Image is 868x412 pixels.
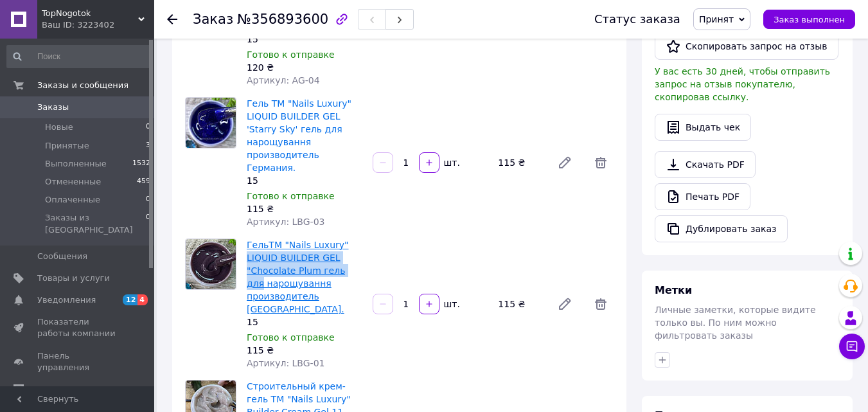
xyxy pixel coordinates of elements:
span: 459 [137,176,150,188]
input: Поиск [6,45,152,68]
span: Заказы из [GEOGRAPHIC_DATA] [45,212,146,235]
div: 15 [247,33,362,46]
div: 15 [247,316,362,328]
span: Выполненные [45,158,107,170]
div: 120 ₴ [247,61,362,74]
div: Ваш ID: 3223402 [42,19,154,31]
span: Оплаченные [45,194,100,206]
span: Панель управления [37,350,119,373]
span: Товары и услуги [37,273,110,284]
span: Заказ выполнен [774,15,845,24]
span: Заказы и сообщения [37,80,128,91]
span: Готово к отправке [247,332,335,343]
span: У вас есть 30 дней, чтобы отправить запрос на отзыв покупателю, скопировав ссылку. [655,66,830,102]
button: Дублировать заказ [655,215,788,242]
span: Удалить [588,150,614,175]
div: шт. [441,298,461,310]
span: Принятые [45,140,89,152]
div: Вернуться назад [167,13,177,26]
a: Скачать PDF [655,151,756,178]
span: Новые [45,121,73,133]
span: 0 [146,194,150,206]
span: 3 [146,140,150,152]
span: Удалить [588,291,614,317]
div: 115 ₴ [247,202,362,215]
div: 115 ₴ [247,344,362,357]
span: Артикул: LBG-01 [247,358,324,368]
span: Заказ [193,12,233,27]
a: Гель ТМ "Nails Luxury" LIQUID BUILDER GEL 'Starry Sky' гель для нарощування производитель Германия. [247,98,351,173]
a: Редактировать [552,291,578,317]
span: 12 [123,294,137,305]
span: Показатели работы компании [37,316,119,339]
span: Заказы [37,102,69,113]
div: Статус заказа [594,13,680,26]
span: 0 [146,121,150,133]
span: Сообщения [37,251,87,262]
span: Готово к отправке [247,49,335,60]
div: шт. [441,156,461,169]
a: Печать PDF [655,183,750,210]
button: Чат с покупателем [839,334,865,359]
span: 1532 [132,158,150,170]
img: Гель ТМ "Nails Luxury" LIQUID BUILDER GEL 'Starry Sky' гель для нарощування производитель Германия. [186,98,236,148]
span: 0 [146,212,150,235]
button: Заказ выполнен [763,10,855,29]
span: Принят [699,14,734,24]
div: 115 ₴ [493,295,547,313]
span: №356893600 [237,12,328,27]
span: Артикул: AG-04 [247,75,320,85]
a: ГельТМ "Nails Luxury" LIQUID BUILDER GEL "Chocolate Plum гель для нарощування производитель [GEOG... [247,240,349,314]
button: Выдать чек [655,114,751,141]
span: TopNogotok [42,8,138,19]
span: Артикул: LBG-03 [247,217,324,227]
img: ГельТМ "Nails Luxury" LIQUID BUILDER GEL "Chocolate Plum гель для нарощування производитель Герма... [186,239,236,289]
span: Отмененные [45,176,101,188]
span: Готово к отправке [247,191,335,201]
span: 4 [137,294,148,305]
a: Редактировать [552,150,578,175]
div: 115 ₴ [493,154,547,172]
span: Отзывы [37,384,71,395]
span: Метки [655,284,692,296]
span: Личные заметки, которые видите только вы. По ним можно фильтровать заказы [655,305,816,341]
span: Уведомления [37,294,96,306]
div: 15 [247,174,362,187]
button: Скопировать запрос на отзыв [655,33,838,60]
